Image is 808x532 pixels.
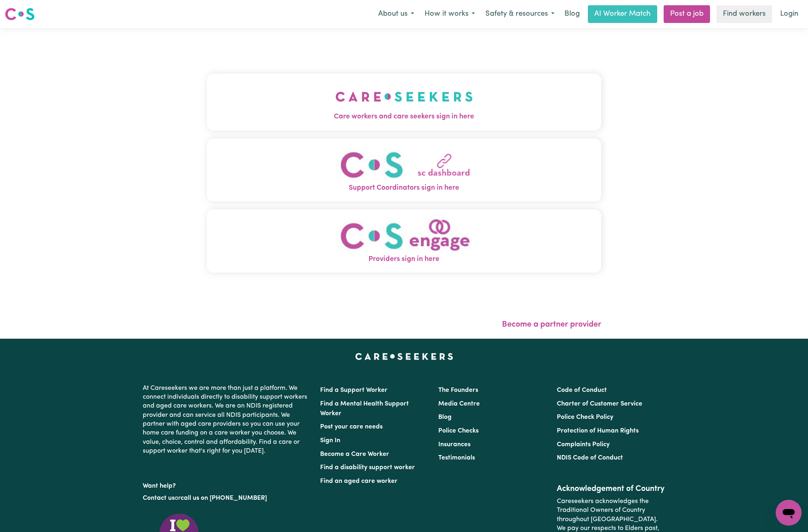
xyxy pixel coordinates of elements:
p: or [143,491,310,506]
a: Post your care needs [320,424,383,430]
a: Testimonials [438,455,475,461]
span: Care workers and care seekers sign in here [207,112,601,122]
a: call us on [PHONE_NUMBER] [181,495,267,501]
a: Find an aged care worker [320,478,398,484]
a: Charter of Customer Service [557,401,642,407]
a: Login [775,5,803,23]
button: About us [373,6,419,23]
iframe: Button to launch messaging window [776,500,802,526]
a: Become a Care Worker [320,451,389,457]
a: Careseekers home page [355,353,453,360]
button: How it works [419,6,480,23]
span: Providers sign in here [207,254,601,265]
p: Want help? [143,478,310,491]
button: Support Coordinators sign in here [207,139,601,202]
a: AI Worker Match [588,5,657,23]
button: Providers sign in here [207,209,601,273]
a: Media Centre [438,401,480,407]
h2: Acknowledgement of Country [557,484,665,494]
a: Find workers [716,5,772,23]
img: Careseekers logo [5,7,35,21]
a: Police Check Policy [557,414,613,420]
button: Care workers and care seekers sign in here [207,74,601,130]
a: NDIS Code of Conduct [557,455,623,461]
a: Insurances [438,441,471,448]
button: Safety & resources [480,6,560,23]
a: Protection of Human Rights [557,428,639,434]
a: Complaints Policy [557,441,610,448]
a: Code of Conduct [557,387,607,393]
a: Contact us [143,495,175,501]
a: Become a partner provider [502,321,601,329]
a: Sign In [320,437,340,444]
a: Find a disability support worker [320,464,415,471]
a: Post a job [664,5,710,23]
a: Police Checks [438,428,479,434]
a: Blog [560,5,585,23]
p: At Careseekers we are more than just a platform. We connect individuals directly to disability su... [143,381,310,459]
a: Blog [438,414,452,420]
a: Careseekers logo [5,5,35,23]
a: Find a Support Worker [320,387,387,393]
a: The Founders [438,387,478,393]
span: Support Coordinators sign in here [207,183,601,193]
a: Find a Mental Health Support Worker [320,401,409,417]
